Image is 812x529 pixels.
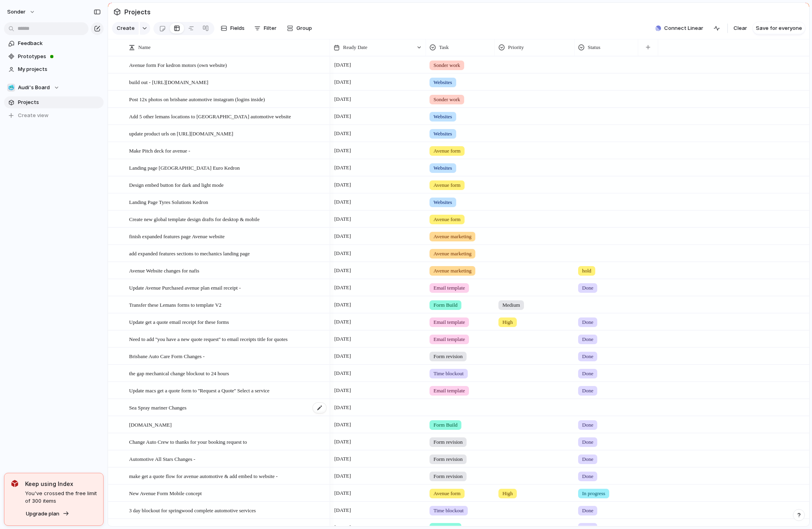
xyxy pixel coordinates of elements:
[332,368,353,378] span: [DATE]
[508,43,524,51] span: Priority
[433,113,452,121] span: Websites
[129,471,278,480] span: make get a quote flow for avenue automotive & add embed to website -
[332,437,353,447] span: [DATE]
[433,421,457,429] span: Form Build
[332,197,353,207] span: [DATE]
[129,249,250,258] span: add expanded features sections to mechanics landing page
[123,5,152,19] span: Projects
[129,146,190,155] span: Make Pitch deck for avenue -
[18,53,101,61] span: Prototypes
[332,266,353,275] span: [DATE]
[129,94,265,104] span: Post 12x photos on brisbane automotive instagram (logins inside)
[129,505,256,515] span: 3 day blockout for springwood complete automotive services
[129,351,205,361] span: Brisbane Auto Care Form Changes -
[4,6,39,18] button: sonder
[433,455,463,463] span: Form revision
[332,454,353,464] span: [DATE]
[129,129,233,138] span: update product urls on [URL][DOMAIN_NAME]
[18,112,49,120] span: Create view
[433,164,452,172] span: Websites
[129,214,259,223] span: Create new global template design drafts for desktop & mobile
[756,24,802,32] span: Save for everyone
[433,318,465,326] span: Email template
[18,65,101,73] span: My projects
[129,77,208,86] span: build out - [URL][DOMAIN_NAME]
[433,181,461,189] span: Avenue form
[129,368,229,378] span: the gap mechanical change blockout to 24 hours
[251,22,280,35] button: Filter
[129,112,291,121] span: Add 5 other lemans locations to [GEOGRAPHIC_DATA] automotive website
[129,197,208,206] span: Landing Page Tyres Solutions Kedron
[582,421,593,429] span: Done
[129,334,288,343] span: Need to add ''you have a new quote request'' to email receipts title for quotes
[332,403,353,412] span: [DATE]
[433,353,463,361] span: Form revision
[25,490,97,505] span: You've crossed the free limit of 300 items
[582,438,593,446] span: Done
[129,180,224,189] span: Design embed button for dark and light mode
[129,420,172,429] span: [DOMAIN_NAME]
[433,490,461,498] span: Avenue form
[433,267,471,275] span: Avenue marketing
[433,472,463,480] span: Form revision
[117,24,135,32] span: Create
[433,438,463,446] span: Form revision
[4,51,104,63] a: Prototypes
[433,335,465,343] span: Email template
[582,318,593,326] span: Done
[332,334,353,344] span: [DATE]
[582,353,593,361] span: Done
[18,98,101,106] span: Projects
[582,335,593,343] span: Done
[26,510,59,518] span: Upgrade plan
[264,24,277,32] span: Filter
[433,387,465,395] span: Email template
[433,284,465,292] span: Email template
[129,403,186,412] span: Sea Spray mariner Changes
[7,8,25,16] span: sonder
[129,300,222,309] span: Transfer these Lemans forms to template V2
[433,216,461,223] span: Avenue form
[582,284,593,292] span: Done
[433,61,460,69] span: Sonder work
[502,301,520,309] span: Medium
[652,22,706,34] button: Connect Linear
[433,96,460,104] span: Sonder work
[218,22,248,35] button: Fields
[734,24,747,32] span: Clear
[582,472,593,480] span: Done
[24,508,72,519] button: Upgrade plan
[332,488,353,498] span: [DATE]
[332,163,353,172] span: [DATE]
[332,94,353,104] span: [DATE]
[129,266,199,275] span: Avenue Website changes for nafis
[129,437,247,446] span: Change Auto Crew to thanks for your booking request to
[582,387,593,395] span: Done
[343,43,367,51] span: Ready Date
[4,96,104,108] a: Projects
[296,24,312,32] span: Group
[332,351,353,361] span: [DATE]
[112,22,139,35] button: Create
[332,471,353,481] span: [DATE]
[433,130,452,138] span: Websites
[332,283,353,292] span: [DATE]
[582,490,605,498] span: In progress
[129,163,240,172] span: Landing page [GEOGRAPHIC_DATA] Euro Kedron
[129,283,241,292] span: Update Avenue Purchased avenue plan email receipt -
[502,318,513,326] span: High
[433,301,457,309] span: Form Build
[332,505,353,515] span: [DATE]
[4,82,104,94] button: 🥶Audi's Board
[730,22,750,35] button: Clear
[18,84,50,92] span: Audi's Board
[582,507,593,515] span: Done
[502,490,513,498] span: High
[332,231,353,241] span: [DATE]
[332,146,353,155] span: [DATE]
[4,110,104,121] button: Create view
[332,112,353,121] span: [DATE]
[439,43,449,51] span: Task
[332,300,353,310] span: [DATE]
[332,420,353,429] span: [DATE]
